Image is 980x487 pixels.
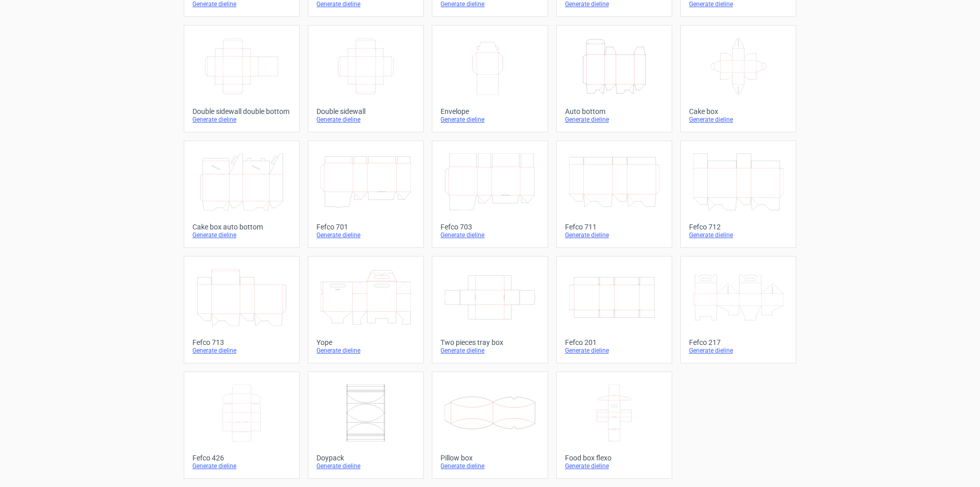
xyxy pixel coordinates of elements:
[565,346,664,355] div: Generate dieline
[440,231,539,239] div: Generate dieline
[565,338,664,346] div: Fefco 201
[556,256,672,363] a: Fefco 201Generate dieline
[689,346,788,355] div: Generate dieline
[316,454,415,462] div: Doypack
[689,115,788,124] div: Generate dieline
[680,141,796,248] a: Fefco 712Generate dieline
[192,115,291,124] div: Generate dieline
[565,115,664,124] div: Generate dieline
[192,338,291,346] div: Fefco 713
[689,231,788,239] div: Generate dieline
[432,256,548,363] a: Two pieces tray boxGenerate dieline
[184,256,300,363] a: Fefco 713Generate dieline
[316,338,415,346] div: Yope
[192,223,291,231] div: Cake box auto bottom
[440,462,539,470] div: Generate dieline
[308,141,424,248] a: Fefco 701Generate dieline
[680,25,796,132] a: Cake boxGenerate dieline
[192,231,291,239] div: Generate dieline
[316,346,415,355] div: Generate dieline
[689,338,788,346] div: Fefco 217
[432,25,548,132] a: EnvelopeGenerate dieline
[556,372,672,479] a: Food box flexoGenerate dieline
[689,107,788,115] div: Cake box
[440,338,539,346] div: Two pieces tray box
[556,25,672,132] a: Auto bottomGenerate dieline
[440,115,539,124] div: Generate dieline
[565,231,664,239] div: Generate dieline
[689,223,788,231] div: Fefco 712
[440,223,539,231] div: Fefco 703
[192,107,291,115] div: Double sidewall double bottom
[440,454,539,462] div: Pillow box
[192,462,291,470] div: Generate dieline
[565,223,664,231] div: Fefco 711
[308,25,424,132] a: Double sidewallGenerate dieline
[432,141,548,248] a: Fefco 703Generate dieline
[192,454,291,462] div: Fefco 426
[192,346,291,355] div: Generate dieline
[565,107,664,115] div: Auto bottom
[316,231,415,239] div: Generate dieline
[432,372,548,479] a: Pillow boxGenerate dieline
[440,107,539,115] div: Envelope
[184,372,300,479] a: Fefco 426Generate dieline
[556,141,672,248] a: Fefco 711Generate dieline
[308,372,424,479] a: DoypackGenerate dieline
[440,346,539,355] div: Generate dieline
[316,462,415,470] div: Generate dieline
[565,454,664,462] div: Food box flexo
[565,462,664,470] div: Generate dieline
[680,256,796,363] a: Fefco 217Generate dieline
[184,141,300,248] a: Cake box auto bottomGenerate dieline
[316,115,415,124] div: Generate dieline
[184,25,300,132] a: Double sidewall double bottomGenerate dieline
[316,107,415,115] div: Double sidewall
[308,256,424,363] a: YopeGenerate dieline
[316,223,415,231] div: Fefco 701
